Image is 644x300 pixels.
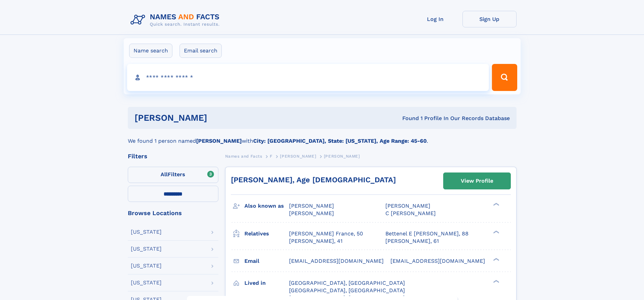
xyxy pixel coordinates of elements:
[289,230,363,237] a: [PERSON_NAME] France, 50
[244,228,289,239] h3: Relatives
[492,279,500,283] div: ❯
[270,152,272,160] a: F
[244,255,289,267] h3: Email
[128,129,517,145] div: We found 1 person named with .
[131,263,162,269] div: [US_STATE]
[390,258,485,264] span: [EMAIL_ADDRESS][DOMAIN_NAME]
[444,173,510,189] a: View Profile
[196,138,242,144] b: [PERSON_NAME]
[244,277,289,289] h3: Lived in
[128,167,218,183] label: Filters
[408,11,462,27] a: Log In
[129,44,172,58] label: Name search
[128,153,218,159] div: Filters
[461,173,493,189] div: View Profile
[128,11,225,29] img: Logo Names and Facts
[289,280,405,286] span: [GEOGRAPHIC_DATA], [GEOGRAPHIC_DATA]
[131,229,162,235] div: [US_STATE]
[385,237,439,245] a: [PERSON_NAME], 61
[270,154,272,159] span: F
[161,171,168,178] span: All
[462,11,517,27] a: Sign Up
[131,246,162,252] div: [US_STATE]
[231,176,396,184] a: [PERSON_NAME], Age [DEMOGRAPHIC_DATA]
[492,230,500,234] div: ❯
[225,152,262,160] a: Names and Facts
[131,280,162,285] div: [US_STATE]
[289,210,334,216] span: [PERSON_NAME]
[244,200,289,212] h3: Also known as
[289,287,405,294] span: [GEOGRAPHIC_DATA], [GEOGRAPHIC_DATA]
[492,202,500,207] div: ❯
[280,154,316,159] span: [PERSON_NAME]
[180,44,222,58] label: Email search
[280,152,316,160] a: [PERSON_NAME]
[253,138,427,144] b: City: [GEOGRAPHIC_DATA], State: [US_STATE], Age Range: 45-60
[127,64,489,91] input: search input
[289,203,334,209] span: [PERSON_NAME]
[385,203,430,209] span: [PERSON_NAME]
[492,257,500,261] div: ❯
[305,115,510,122] div: Found 1 Profile In Our Records Database
[128,210,218,216] div: Browse Locations
[385,210,436,216] span: C [PERSON_NAME]
[135,114,305,122] h1: [PERSON_NAME]
[289,258,384,264] span: [EMAIL_ADDRESS][DOMAIN_NAME]
[324,154,360,159] span: [PERSON_NAME]
[385,230,469,237] a: Bettenel E [PERSON_NAME], 88
[492,64,517,91] button: Search Button
[289,237,342,245] a: [PERSON_NAME], 41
